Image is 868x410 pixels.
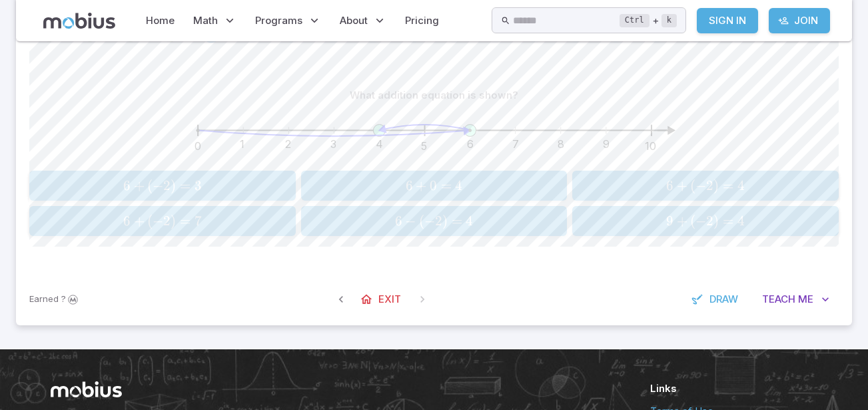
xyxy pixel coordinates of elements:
span: = [180,177,191,194]
span: ( [419,213,424,229]
span: About [340,13,368,28]
text: 9 [602,137,609,151]
a: Sign In [697,8,758,33]
div: + [620,13,677,29]
span: 4 [737,213,745,229]
span: ? [61,293,66,306]
span: − [405,213,416,229]
kbd: k [661,14,677,27]
span: − [424,213,435,229]
span: 6 [123,177,131,194]
span: 0 [430,177,437,194]
p: Sign In to earn Mobius dollars [29,293,80,306]
div: Review your answer [162,24,181,43]
text: 2 [285,137,291,151]
a: Pricing [401,5,443,36]
span: 7 [195,213,202,229]
span: 2 [163,213,171,229]
span: + [134,213,145,229]
span: 2 [706,213,713,229]
span: 2 [706,177,713,194]
span: 2 [163,177,171,194]
span: 6 [395,213,402,229]
span: ( [690,213,695,229]
span: 6 [123,213,131,229]
span: − [153,177,163,194]
span: ( [147,177,153,194]
span: ) [171,213,176,229]
text: 6 [466,137,473,151]
span: ) [171,177,176,194]
span: + [134,177,145,194]
span: = [452,213,462,229]
span: − [695,213,706,229]
span: ) [442,213,448,229]
span: 4 [466,213,473,229]
text: 10 [644,140,655,153]
text: 8 [557,137,564,151]
text: 1 [240,137,244,151]
span: On Latest Question [410,287,434,311]
span: ( [147,213,153,229]
span: 9 [666,213,673,229]
div: Go to the next question [202,24,220,43]
span: 6 [406,177,413,194]
div: Review your answer [121,24,140,43]
div: Review your answer [40,24,59,43]
span: Draw [709,292,738,307]
div: Review your answer [81,24,99,43]
span: = [180,213,191,229]
span: = [723,213,733,229]
text: 7 [512,137,518,151]
span: Me [798,292,813,307]
span: + [677,177,687,194]
text: 3 [330,137,336,151]
text: 4 [376,137,383,151]
span: 2 [435,213,442,229]
span: Previous Question [329,287,353,311]
span: 3 [195,177,202,194]
span: ) [713,177,719,194]
kbd: Ctrl [620,14,650,27]
a: Exit [353,287,410,312]
button: Draw [684,287,747,312]
span: = [441,177,452,194]
span: − [695,177,706,194]
span: − [153,213,163,229]
span: 4 [737,177,745,194]
span: Math [193,13,218,28]
span: + [416,177,426,194]
p: What addition equation is shown? [350,88,518,103]
span: ) [713,213,719,229]
span: = [723,177,733,194]
span: ( [690,177,695,194]
span: Earned [29,293,59,306]
span: Programs [255,13,302,28]
button: TeachMe [753,287,839,312]
text: 5 [421,140,427,153]
span: 4 [455,177,462,194]
text: 0 [195,140,201,153]
span: Teach [762,292,795,307]
span: Exit [378,292,401,307]
span: + [677,213,687,229]
a: Home [142,5,179,36]
span: 6 [666,177,673,194]
h6: Links [650,381,818,396]
a: Join [769,8,830,33]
